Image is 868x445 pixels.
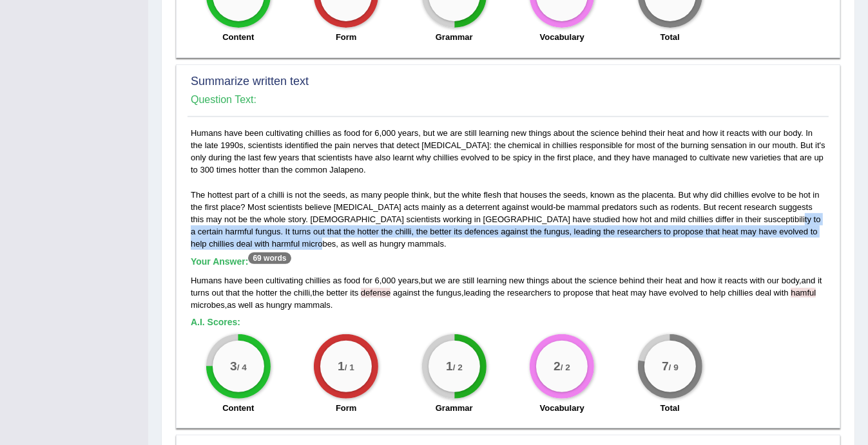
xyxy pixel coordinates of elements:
[242,288,254,298] span: the
[818,276,822,285] span: it
[453,363,463,372] small: / 2
[255,300,264,310] span: as
[363,276,372,285] span: for
[375,276,380,285] span: 6
[191,274,825,311] div: , , , , , , .
[540,402,584,414] label: Vocabulary
[554,288,561,298] span: to
[791,288,816,298] span: Possible spelling mistake found. (did you mean: harmful)
[561,363,570,372] small: / 2
[526,276,549,285] span: things
[398,276,419,285] span: years
[782,276,799,285] span: body
[338,359,345,374] big: 1
[507,288,552,298] span: researchers
[266,300,292,310] span: hungry
[552,276,573,285] span: about
[802,276,816,285] span: and
[700,288,708,298] span: to
[361,288,391,298] span: Possible spelling mistake. ‘defense’ is American English. (did you mean: defence)
[575,276,586,285] span: the
[647,276,663,285] span: their
[191,300,225,310] span: microbes
[509,276,525,285] span: new
[493,288,505,298] span: the
[554,359,561,374] big: 2
[280,288,291,298] span: the
[191,317,240,327] b: A.I. Scores:
[649,288,667,298] span: have
[350,288,358,298] span: its
[326,288,347,298] span: better
[245,276,264,285] span: been
[631,288,647,298] span: may
[393,288,420,298] span: against
[238,300,253,310] span: well
[188,127,829,421] div: Humans have been cultivating chillies as food for 6,000 years, but we are still learning new thin...
[436,31,473,43] label: Grammar
[612,288,628,298] span: heat
[767,276,780,285] span: our
[436,288,461,298] span: fungus
[237,363,247,372] small: / 4
[191,276,222,285] span: Humans
[661,31,680,43] label: Total
[563,288,593,298] span: propose
[256,288,277,298] span: hotter
[191,75,825,88] h2: Summarize written text
[448,276,460,285] span: are
[345,363,354,372] small: / 1
[463,276,475,285] span: still
[477,276,506,285] span: learning
[661,402,680,414] label: Total
[464,288,491,298] span: leading
[774,288,789,298] span: with
[313,288,324,298] span: the
[595,288,610,298] span: that
[684,276,699,285] span: and
[212,288,224,298] span: out
[436,402,473,414] label: Grammar
[710,288,726,298] span: help
[719,276,723,285] span: it
[222,402,254,414] label: Content
[619,276,644,285] span: behind
[191,288,209,298] span: turns
[700,276,716,285] span: how
[381,276,396,285] span: 000
[294,300,331,310] span: mammals
[305,276,331,285] span: chillies
[265,276,303,285] span: cultivating
[666,276,682,285] span: heat
[336,402,357,414] label: Form
[248,252,291,264] sup: 69 words
[191,256,291,267] b: Your Answer:
[226,288,240,298] span: that
[435,276,446,285] span: we
[750,276,765,285] span: with
[662,359,669,374] big: 7
[333,276,342,285] span: as
[230,359,237,374] big: 3
[422,288,434,298] span: the
[446,359,453,374] big: 1
[755,288,771,298] span: deal
[227,300,236,310] span: as
[669,363,679,372] small: / 9
[336,31,357,43] label: Form
[191,94,825,106] h4: Question Text:
[294,288,310,298] span: chilli
[540,31,584,43] label: Vocabulary
[224,276,242,285] span: have
[222,31,254,43] label: Content
[421,276,432,285] span: but
[670,288,699,298] span: evolved
[344,276,360,285] span: food
[589,276,617,285] span: science
[728,288,753,298] span: chillies
[725,276,747,285] span: reacts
